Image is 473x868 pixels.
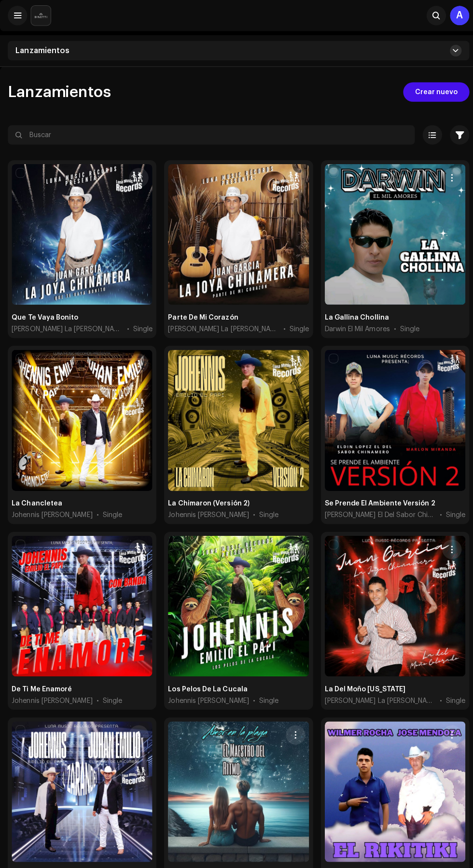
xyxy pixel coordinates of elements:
[442,690,461,700] div: Single
[281,322,283,331] span: •
[436,690,438,700] span: •
[322,322,387,331] span: Darwin El Mil Amores
[411,82,454,101] span: Crear nuevo
[12,678,71,688] div: De Ti Me Enamoré
[96,690,98,700] span: •
[8,84,110,99] span: Lanzamientos
[12,310,78,320] div: Que Te Vaya Bonito
[167,322,277,331] span: Juan Garcia La Joya Chinamera
[400,82,465,101] button: Crear nuevo
[15,46,69,54] span: Lanzamientos
[96,506,98,516] span: •
[102,690,121,700] div: Single
[446,6,465,25] div: A
[12,690,92,700] span: Johennis Emilio El Papi
[125,322,128,331] span: •
[12,494,62,504] div: La Chancletea
[167,690,247,700] span: Johennis Emilio El Papi
[31,6,50,25] img: 02a7c2d3-3c89-4098-b12f-2ff2945c95ee
[167,310,236,320] div: Parte De Mi Corazón
[436,506,438,516] span: •
[12,506,92,516] span: Johennis Emilio El Papi
[102,506,121,516] div: Single
[8,124,411,143] input: Buscar
[250,690,253,700] span: •
[322,310,386,320] div: La Gallina Chollina
[287,322,306,331] div: Single
[322,678,402,688] div: La Del Moño Colorado
[390,322,393,331] span: •
[167,678,245,688] div: Los Pelos De La Cucala
[257,506,276,516] div: Single
[132,322,151,331] div: Single
[442,506,461,516] div: Single
[322,494,431,504] div: Se Prende El Ambiente Versión 2
[167,506,247,516] span: Johennis Emilio El Papi
[257,690,276,700] div: Single
[322,690,432,700] span: Juan Garcia La Joya Chinamera
[167,494,247,504] div: La Chimaron (Versión 2)
[250,506,253,516] span: •
[397,322,416,331] div: Single
[12,322,122,331] span: Juan Garcia La Joya Chinamera
[322,506,432,516] span: Eldin Lopez El Del Sabor Chinamero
